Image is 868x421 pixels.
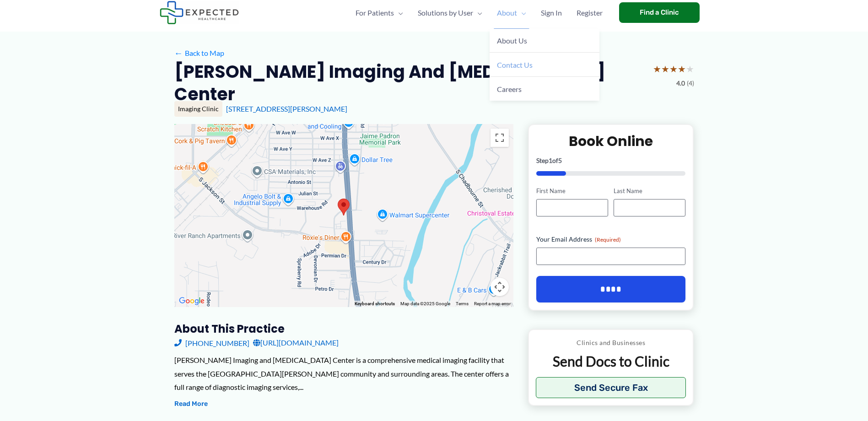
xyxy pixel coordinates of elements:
[160,1,239,24] img: Expected Healthcare Logo - side, dark font, small
[174,353,513,394] div: [PERSON_NAME] Imaging and [MEDICAL_DATA] Center is a comprehensive medical imaging facility that ...
[490,77,599,101] a: Careers
[174,322,513,336] h3: About this practice
[497,36,527,45] span: About Us
[491,129,509,147] button: Toggle fullscreen view
[678,60,686,77] span: ★
[497,60,533,69] span: Contact Us
[226,104,347,113] a: [STREET_ADDRESS][PERSON_NAME]
[174,49,183,57] span: ←
[177,295,207,307] a: Open this area in Google Maps (opens a new window)
[174,46,224,60] a: ←Back to Map
[595,236,621,243] span: (Required)
[497,85,522,93] span: Careers
[676,77,685,89] span: 4.0
[174,399,208,410] button: Read More
[619,2,700,23] a: Find a Clinic
[177,295,207,307] img: Google
[490,29,599,53] a: About Us
[558,157,562,164] span: 5
[253,336,339,350] a: [URL][DOMAIN_NAME]
[174,60,646,106] h2: [PERSON_NAME] Imaging and [MEDICAL_DATA] Center
[614,187,685,195] label: Last Name
[536,132,686,150] h2: Book Online
[490,53,599,77] a: Contact Us
[536,377,686,398] button: Send Secure Fax
[355,301,395,307] button: Keyboard shortcuts
[661,60,669,77] span: ★
[549,157,552,164] span: 1
[536,352,686,370] p: Send Docs to Clinic
[536,337,686,349] p: Clinics and Businesses
[536,235,686,244] label: Your Email Address
[174,101,222,117] div: Imaging Clinic
[474,301,511,306] a: Report a map error
[456,301,469,306] a: Terms
[536,187,608,195] label: First Name
[669,60,678,77] span: ★
[536,157,686,164] p: Step of
[653,60,661,77] span: ★
[174,336,249,350] a: [PHONE_NUMBER]
[687,77,694,89] span: (4)
[400,301,450,306] span: Map data ©2025 Google
[491,278,509,296] button: Map camera controls
[686,60,694,77] span: ★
